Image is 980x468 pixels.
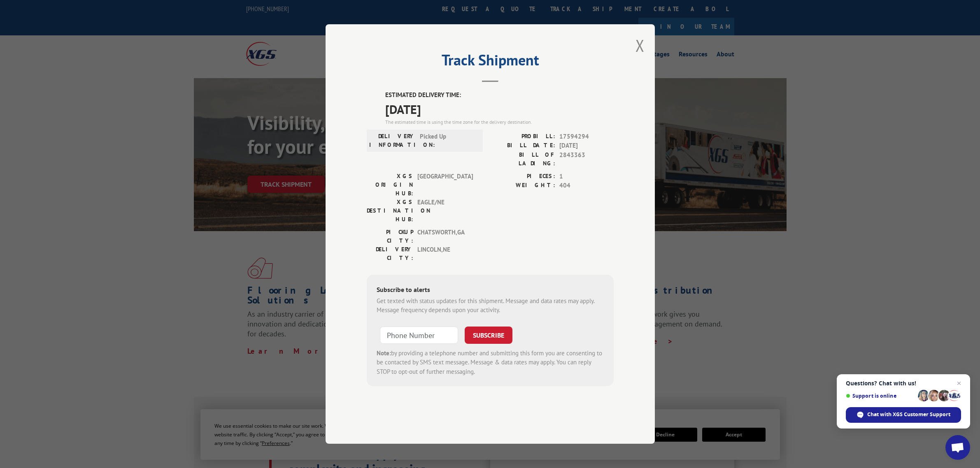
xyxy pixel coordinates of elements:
[635,35,645,56] button: Close modal
[385,100,614,118] span: [DATE]
[377,349,604,377] div: by providing a telephone number and submitting this form you are consenting to be contacted by SM...
[367,228,413,245] label: PICKUP CITY:
[377,297,604,315] div: Get texted with status updates for this shipment. Message and data rates may apply. Message frequ...
[385,118,614,126] div: The estimated time is using the time zone for the delivery destination.
[377,349,391,357] strong: Note:
[867,411,950,418] span: Chat with XGS Customer Support
[490,141,555,151] label: BILL DATE:
[559,181,614,190] span: 404
[417,245,473,262] span: LINCOLN , NE
[490,172,555,181] label: PIECES:
[846,393,915,399] span: Support is online
[367,54,614,70] h2: Track Shipment
[417,198,473,224] span: EAGLE/NE
[465,327,512,344] button: SUBSCRIBE
[367,172,413,198] label: XGS ORIGIN HUB:
[420,132,475,149] span: Picked Up
[559,151,614,168] span: 2843363
[846,380,961,387] span: Questions? Chat with us!
[417,172,473,198] span: [GEOGRAPHIC_DATA]
[367,245,413,262] label: DELIVERY CITY:
[490,181,555,190] label: WEIGHT:
[490,151,555,168] label: BILL OF LADING:
[490,132,555,141] label: PROBILL:
[559,172,614,181] span: 1
[846,407,961,423] span: Chat with XGS Customer Support
[380,327,458,344] input: Phone Number
[377,285,604,297] div: Subscribe to alerts
[385,90,614,100] label: ESTIMATED DELIVERY TIME:
[559,141,614,151] span: [DATE]
[417,228,473,245] span: CHATSWORTH , GA
[367,198,413,224] label: XGS DESTINATION HUB:
[369,132,416,149] label: DELIVERY INFORMATION:
[559,132,614,141] span: 17594294
[945,435,970,460] a: Open chat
